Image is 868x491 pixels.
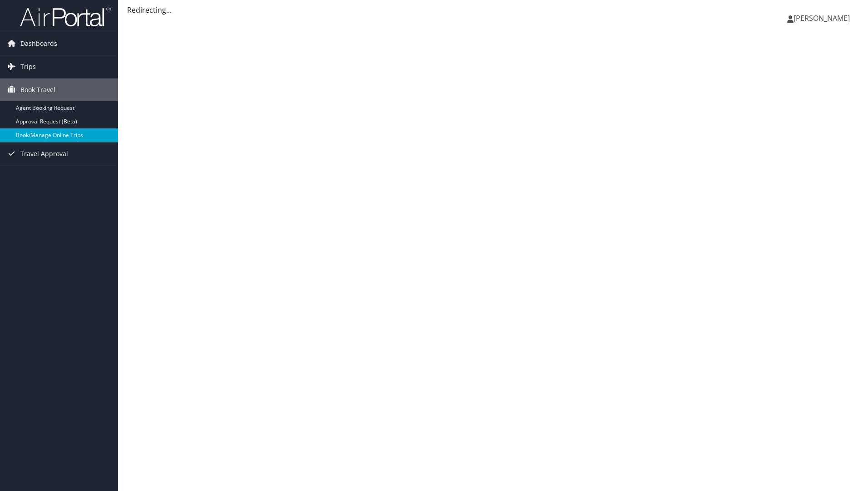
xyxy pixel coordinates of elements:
[20,79,55,101] span: Book Travel
[787,5,859,32] a: [PERSON_NAME]
[20,142,68,165] span: Travel Approval
[127,5,859,15] div: Redirecting...
[794,13,850,23] span: [PERSON_NAME]
[20,55,36,78] span: Trips
[20,6,111,27] img: airportal-logo.png
[20,32,57,55] span: Dashboards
